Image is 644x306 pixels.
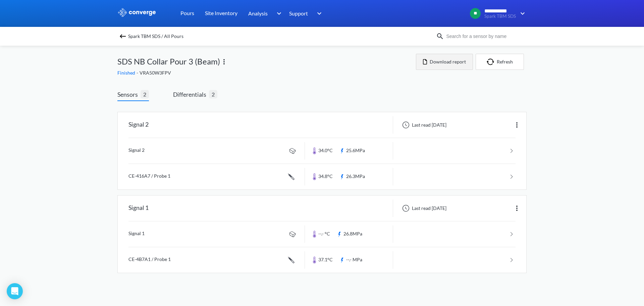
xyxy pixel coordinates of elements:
[117,55,220,68] span: SDS NB Collar Pour 3 (Beam)
[513,204,521,212] img: more.svg
[513,121,521,129] img: more.svg
[220,58,228,66] img: more.svg
[173,90,209,99] span: Differentials
[272,9,283,17] img: downArrow.svg
[119,32,127,40] img: backspace.svg
[436,32,444,40] img: icon-search.svg
[516,9,527,17] img: downArrow.svg
[128,116,149,134] div: Signal 2
[487,58,497,65] img: icon-refresh.svg
[128,200,149,217] div: Signal 1
[117,69,416,77] div: VRA50W3FPV
[117,90,141,99] span: Sensors
[476,54,524,70] button: Refresh
[117,70,137,76] span: Finished
[248,9,268,17] span: Analysis
[416,54,473,70] button: Download report
[444,33,525,40] input: Search for a sensor by name
[117,8,156,17] img: logo_ewhite.svg
[128,32,183,41] span: Spark TBM SDS / All Pours
[398,204,448,212] div: Last read [DATE]
[137,70,140,76] span: -
[141,90,149,98] span: 2
[313,9,323,17] img: downArrow.svg
[398,121,448,129] div: Last read [DATE]
[7,283,23,299] div: Open Intercom Messenger
[484,14,516,19] span: Spark TBM SDS
[209,90,217,98] span: 2
[423,59,427,64] img: icon-file.svg
[289,9,308,17] span: Support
